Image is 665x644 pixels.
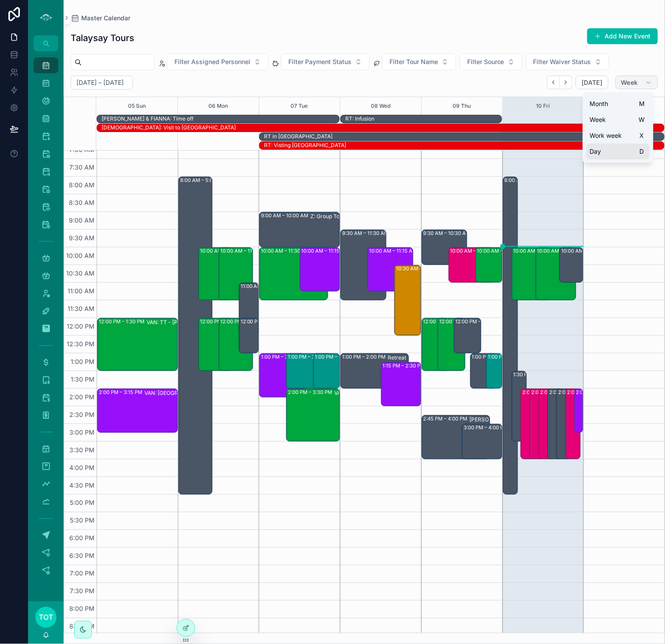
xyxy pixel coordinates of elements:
[342,230,391,237] div: 9:30 AM – 11:30 AM
[39,612,53,623] span: TOT
[67,552,97,560] span: 6:30 PM
[471,354,497,388] div: 1:00 PM – 2:00 PM
[540,389,587,396] div: 2:00 PM – 4:00 PM
[639,100,646,107] span: M
[67,234,97,242] span: 9:30 AM
[314,354,340,388] div: 1:00 PM – 2:00 PM
[456,318,503,325] div: 12:00 PM – 1:00 PM
[567,389,614,396] div: 2:00 PM – 4:00 PM
[64,340,97,348] span: 12:30 PM
[590,147,601,156] span: Day
[67,393,97,401] span: 2:00 PM
[208,97,228,115] button: 06 Mon
[590,131,622,140] span: Work week
[65,305,97,312] span: 11:30 AM
[220,318,268,325] div: 12:00 PM – 1:30 PM
[81,14,130,23] span: Master Calendar
[522,389,569,396] div: 2:00 PM – 4:00 PM
[422,416,490,459] div: 2:45 PM – 4:00 PM[PERSON_NAME] and [PERSON_NAME] (Cultural Division) Mtg
[470,416,536,423] div: [PERSON_NAME] and [PERSON_NAME] (Cultural Division) Mtg
[450,247,501,254] div: 10:00 AM – 11:00 AM
[342,353,388,360] div: 1:00 PM – 2:00 PM
[536,248,576,300] div: 10:00 AM – 11:30 AM
[549,389,596,396] div: 2:00 PM – 4:00 PM
[67,481,97,489] span: 4:30 PM
[102,124,236,131] div: [DEMOGRAPHIC_DATA]: Visit to [GEOGRAPHIC_DATA]
[590,115,606,124] span: Week
[288,353,333,360] div: 1:00 PM – 2:00 PM
[639,148,646,155] span: D
[200,247,251,254] div: 10:00 AM – 11:30 AM
[423,230,473,237] div: 9:30 AM – 10:30 AM
[200,318,248,325] div: 12:00 PM – 1:30 PM
[288,57,351,66] span: Filter Payment Status
[167,53,268,70] button: Select Button
[67,605,97,613] span: 8:00 PM
[260,354,305,397] div: 1:00 PM – 2:15 PM
[67,216,97,224] span: 9:00 AM
[560,248,583,282] div: 10:00 AM – 11:00 AM
[512,248,552,300] div: 10:00 AM – 11:30 AM
[503,177,518,494] div: 8:00 AM – 5:00 PM
[147,319,225,326] div: VAN: TT - [PERSON_NAME] (3) [PERSON_NAME], TW:MXQH-NNZG
[67,623,97,630] span: 8:30 PM
[68,587,97,595] span: 7:30 PM
[383,362,427,369] div: 1:15 PM – 2:30 PM
[239,283,259,335] div: 11:00 AM – 12:30 PM
[438,318,465,371] div: 12:00 PM – 1:30 PM
[576,76,608,90] button: [DATE]
[264,142,346,149] div: RT: Visting [GEOGRAPHIC_DATA]
[68,375,97,383] span: 1:30 PM
[547,76,560,89] button: Back
[460,53,522,70] button: Select Button
[561,247,612,254] div: 10:00 AM – 11:00 AM
[288,389,334,396] div: 2:00 PM – 3:30 PM
[548,389,563,459] div: 2:00 PM – 4:00 PM
[488,353,533,360] div: 1:00 PM – 2:00 PM
[514,247,564,254] div: 10:00 AM – 11:30 AM
[68,499,97,507] span: 5:00 PM
[382,53,456,70] button: Select Button
[179,177,212,494] div: 8:00 AM – 5:00 PM
[341,230,386,300] div: 9:30 AM – 11:30 AM
[439,318,487,325] div: 12:00 PM – 1:30 PM
[67,464,97,471] span: 4:00 PM
[575,389,583,432] div: 2:00 PM – 3:15 PM
[98,389,178,432] div: 2:00 PM – 3:15 PMVAN: [GEOGRAPHIC_DATA][PERSON_NAME] (1) [PERSON_NAME], TW:PDNY-XKZN
[67,163,97,171] span: 7:30 AM
[639,116,646,123] span: W
[449,248,494,282] div: 10:00 AM – 11:00 AM
[144,390,223,397] div: VAN: [GEOGRAPHIC_DATA][PERSON_NAME] (1) [PERSON_NAME], TW:PDNY-XKZN
[291,97,308,115] button: 07 Tue
[264,133,332,140] div: RT in UK
[537,97,550,115] div: 10 Fri
[99,389,144,396] div: 2:00 PM – 3:15 PM
[590,99,608,108] span: Month
[472,353,518,360] div: 1:00 PM – 2:00 PM
[487,354,502,388] div: 1:00 PM – 2:00 PM
[586,96,650,112] button: MonthM
[369,247,419,254] div: 10:00 AM – 11:15 AM
[616,76,658,90] button: Week
[464,424,510,431] div: 3:00 PM – 4:00 PM
[396,265,447,272] div: 10:30 AM – 12:30 PM
[587,28,658,44] button: Add New Event
[477,247,528,254] div: 10:00 AM – 11:00 AM
[512,371,527,441] div: 1:30 PM – 3:30 PM
[68,517,97,524] span: 5:30 PM
[220,247,271,254] div: 10:00 AM – 11:30 AM
[287,389,340,441] div: 2:00 PM – 3:30 PMVAN: TT - [PERSON_NAME] (18) [PERSON_NAME]:HDIR-GPDY
[128,97,146,115] button: 05 Sun
[264,133,332,140] div: RT in [GEOGRAPHIC_DATA]
[180,177,227,184] div: 8:00 AM – 5:00 PM
[462,424,502,459] div: 3:00 PM – 4:00 PM
[241,318,288,325] div: 12:00 PM – 1:00 PM
[345,115,374,122] div: RT: Infusion
[28,51,64,590] div: scrollable content
[537,247,588,254] div: 10:00 AM – 11:30 AM
[476,248,502,282] div: 10:00 AM – 11:00 AM
[639,132,646,139] span: X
